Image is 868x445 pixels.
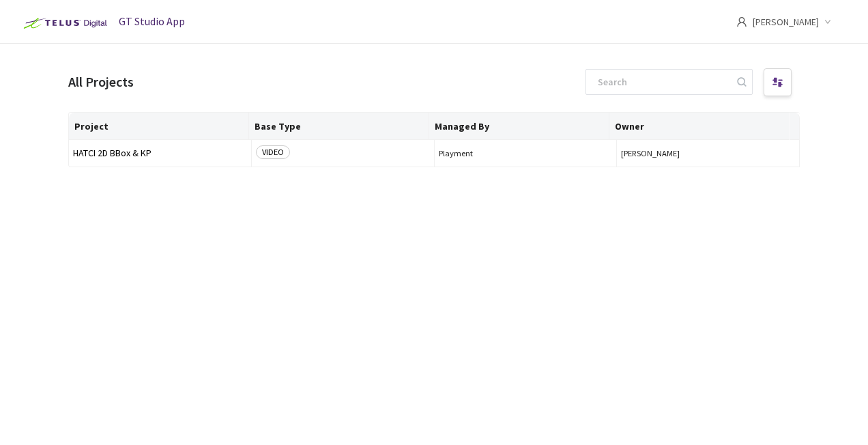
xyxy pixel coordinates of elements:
input: Search [590,70,735,94]
span: HATCI 2D BBox & KP [73,148,247,158]
img: Telus [16,12,111,34]
th: Managed By [429,113,609,140]
span: VIDEO [256,145,290,159]
th: Project [69,113,249,140]
span: Playment [439,148,613,158]
span: user [736,16,747,27]
th: Owner [609,113,790,140]
th: Base Type [249,113,429,140]
span: down [824,18,831,25]
span: [PERSON_NAME] [621,148,795,158]
span: GT Studio App [119,14,185,28]
div: All Projects [68,72,134,92]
